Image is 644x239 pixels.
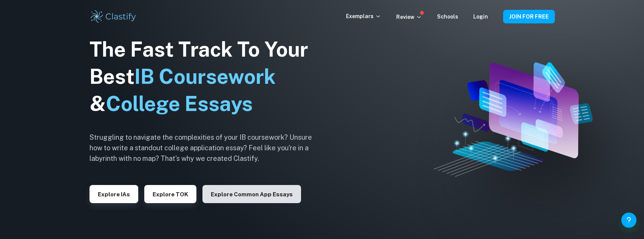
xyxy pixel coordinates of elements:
span: IB Coursework [134,65,276,88]
a: Explore Common App essays [202,190,301,197]
button: JOIN FOR FREE [503,10,555,23]
img: Clastify hero [434,62,592,177]
span: College Essays [106,92,253,116]
h1: The Fast Track To Your Best & [90,36,324,117]
a: Login [473,14,488,20]
img: Clastify logo [90,9,137,24]
a: Explore IAs [90,190,138,197]
h6: Struggling to navigate the complexities of your IB coursework? Unsure how to write a standout col... [90,132,324,164]
a: Schools [437,14,458,20]
button: Explore TOK [144,185,196,203]
p: Exemplars [346,12,381,20]
p: Review [396,13,422,21]
button: Explore IAs [90,185,138,203]
a: Explore TOK [144,190,196,197]
button: Help and Feedback [621,213,636,228]
button: Explore Common App essays [202,185,301,203]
